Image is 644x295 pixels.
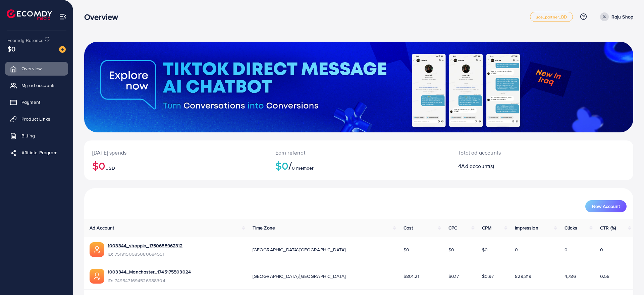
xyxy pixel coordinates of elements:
span: Product Links [21,116,50,122]
span: Impression [515,224,538,231]
p: Raju Shop [611,13,633,21]
img: menu [59,13,67,20]
h3: Overview [84,12,123,22]
a: Overview [5,62,68,75]
span: 829,319 [515,273,531,280]
span: $0.97 [482,273,494,280]
span: $0 [482,246,488,253]
span: Billing [21,132,35,139]
span: Ad Account [90,224,114,231]
span: $0 [7,44,15,54]
a: 1003344_shoppio_1750688962312 [108,242,183,249]
span: $0 [404,246,409,253]
span: uce_partner_BD [536,15,567,19]
h2: $0 [275,159,442,172]
p: Total ad accounts [458,149,579,157]
span: New Account [592,204,620,209]
a: 1003344_Manchaster_1745175503024 [108,268,191,275]
span: 4,786 [565,273,576,280]
h2: 4 [458,163,579,169]
a: uce_partner_BD [530,12,573,22]
span: 0 member [292,165,314,171]
img: ic-ads-acc.e4c84228.svg [90,242,104,257]
span: $801.21 [404,273,419,280]
span: $0 [448,246,454,253]
span: My ad accounts [21,82,56,89]
span: Ad account(s) [461,162,494,170]
span: ID: 7519150985080684551 [108,251,183,257]
button: New Account [585,200,627,212]
a: Product Links [5,112,68,126]
h2: $0 [92,159,259,172]
span: Ecomdy Balance [7,37,44,44]
a: My ad accounts [5,79,68,92]
span: Clicks [565,224,577,231]
span: Payment [21,99,40,106]
span: [GEOGRAPHIC_DATA]/[GEOGRAPHIC_DATA] [253,273,346,280]
img: logo [7,9,52,20]
span: [GEOGRAPHIC_DATA]/[GEOGRAPHIC_DATA] [253,246,346,253]
p: Earn referral [275,149,442,157]
a: Billing [5,129,68,142]
span: CPM [482,224,491,231]
span: Affiliate Program [21,149,57,156]
span: 0 [565,246,568,253]
span: CPC [448,224,457,231]
span: Overview [21,65,42,72]
img: ic-ads-acc.e4c84228.svg [90,269,104,284]
span: / [288,158,292,173]
a: Affiliate Program [5,146,68,159]
a: Raju Shop [597,12,633,21]
img: image [59,46,66,53]
span: Time Zone [253,224,275,231]
span: CTR (%) [600,224,616,231]
span: ID: 7495471694526988304 [108,277,191,284]
span: 0.58 [600,273,610,280]
a: Payment [5,95,68,109]
p: [DATE] spends [92,149,259,157]
span: $0.17 [448,273,459,280]
span: USD [105,165,115,171]
span: 0 [515,246,518,253]
span: 0 [600,246,603,253]
span: Cost [404,224,413,231]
